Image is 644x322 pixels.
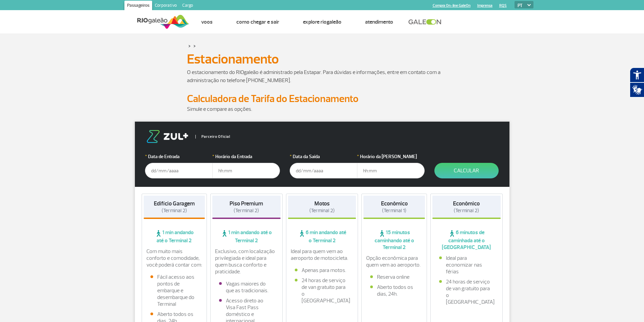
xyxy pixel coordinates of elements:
[187,93,457,105] h2: Calculadora de Tarifa do Estacionamento
[288,229,356,244] span: 6 min andando até o Terminal 2
[150,274,198,307] li: Fácil acesso aos pontos de embarque e desembarque do Terminal
[366,255,422,268] p: Opção econômica para quem vem ao aeroporto.
[382,207,406,214] span: (Terminal 1)
[370,284,418,297] li: Aberto todos os dias, 24h.
[219,280,274,294] li: Vagas maiores do que as tradicionais.
[146,248,202,268] p: Com muito mais conforto e comodidade, você poderá contar com:
[453,200,480,207] strong: Econômico
[303,19,341,25] a: Explore RIOgaleão
[439,255,494,275] li: Ideal para economizar nas férias
[236,19,279,25] a: Como chegar e sair
[187,105,457,113] p: Simule e compare as opções.
[291,248,354,262] p: Ideal para quem vem ao aeroporto de motocicleta.
[434,163,499,178] button: Calcular
[290,153,357,160] label: Data da Saída
[234,207,259,214] span: (Terminal 2)
[295,277,350,304] li: 24 horas de serviço de van gratuito para o [GEOGRAPHIC_DATA]
[432,229,501,251] span: 6 minutos de caminhada até o [GEOGRAPHIC_DATA]
[145,163,213,178] input: dd/mm/aaaa
[630,82,644,97] button: Abrir tradutor de língua de sinais.
[212,163,280,178] input: hh:mm
[309,207,335,214] span: (Terminal 2)
[295,267,350,274] li: Apenas para motos.
[145,153,213,160] label: Data de Entrada
[314,200,330,207] strong: Motos
[212,153,280,160] label: Horário da Entrada
[187,68,457,84] p: O estacionamento do RIOgaleão é administrado pela Estapar. Para dúvidas e informações, entre em c...
[381,200,408,207] strong: Econômico
[454,207,479,214] span: (Terminal 2)
[162,207,187,214] span: (Terminal 2)
[144,229,205,244] span: 1 min andando até o Terminal 2
[433,3,471,8] a: Compra On-line GaleOn
[370,274,418,280] li: Reserva online
[201,19,213,25] a: Voos
[154,200,195,207] strong: Edifício Garagem
[195,135,230,139] span: Parceiro Oficial
[152,1,180,11] a: Corporativo
[215,248,278,275] p: Exclusivo, com localização privilegiada e ideal para quem busca conforto e praticidade.
[124,1,152,11] a: Passageiros
[363,229,425,251] span: 15 minutos caminhando até o Terminal 2
[187,53,457,65] h1: Estacionamento
[193,42,196,50] a: >
[357,153,425,160] label: Horário da [PERSON_NAME]
[439,278,494,305] li: 24 horas de serviço de van gratuito para o [GEOGRAPHIC_DATA]
[180,1,196,11] a: Cargo
[499,3,507,8] a: RQS
[365,19,393,25] a: Atendimento
[630,68,644,97] div: Plugin de acessibilidade da Hand Talk.
[477,3,493,8] a: Imprensa
[145,130,190,143] img: logo-zul.png
[290,163,357,178] input: dd/mm/aaaa
[212,229,281,244] span: 1 min andando até o Terminal 2
[630,68,644,82] button: Abrir recursos assistivos.
[357,163,425,178] input: hh:mm
[188,42,191,50] a: >
[230,200,263,207] strong: Piso Premium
